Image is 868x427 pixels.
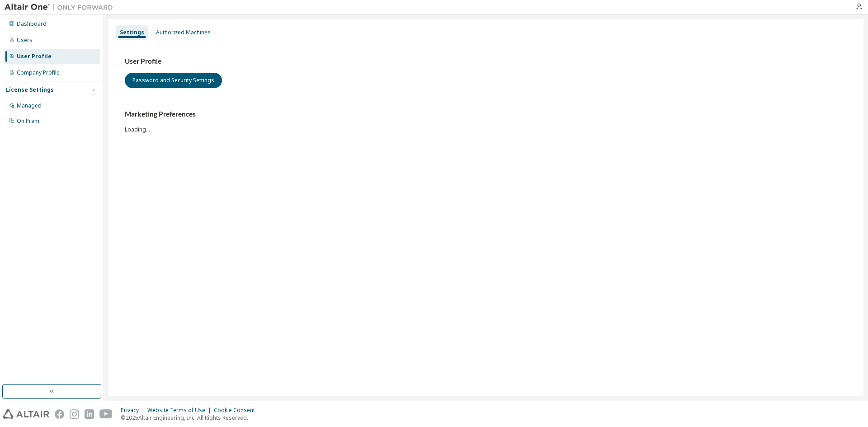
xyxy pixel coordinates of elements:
img: facebook.svg [55,409,64,419]
div: Website Terms of Use [147,407,214,414]
div: Cookie Consent [214,407,260,414]
div: Loading... [125,110,847,133]
img: linkedin.svg [85,409,94,419]
div: License Settings [6,86,54,94]
div: User Profile [17,53,52,60]
div: Authorized Machines [156,29,211,36]
img: instagram.svg [70,409,79,419]
div: Company Profile [17,69,60,76]
h3: User Profile [125,57,847,66]
div: Settings [120,29,144,36]
div: Users [17,37,33,44]
img: youtube.svg [99,409,113,419]
div: Managed [17,102,42,109]
button: Password and Security Settings [125,73,222,88]
img: Altair One [5,3,118,12]
h3: Marketing Preferences [125,110,847,119]
p: © 2025 Altair Engineering, Inc. All Rights Reserved. [121,414,260,422]
div: Dashboard [17,20,47,28]
div: Privacy [121,407,147,414]
img: altair_logo.svg [3,409,49,419]
div: On Prem [17,117,39,125]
